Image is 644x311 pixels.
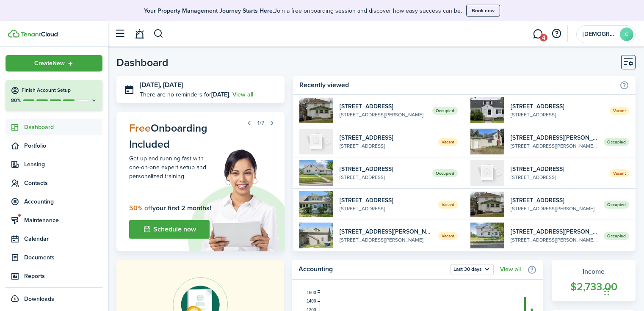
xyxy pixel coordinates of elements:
img: 1 [299,223,333,248]
img: TenantCloud [21,32,58,37]
widget-list-item-title: [STREET_ADDRESS] [511,165,603,173]
span: Maintenance [24,216,102,225]
p: There are no reminders for . [140,90,230,99]
button: Finish Account Setup80% [6,80,102,110]
button: Schedule now [129,220,210,239]
home-widget-title: Recently viewed [299,80,615,90]
a: Notifications [131,23,147,45]
span: Accounting [24,197,102,206]
home-widget-title: Accounting [299,264,446,275]
button: Open menu [6,55,102,72]
p: Join a free onboarding session and discover how easy success can be. [144,6,462,15]
div: Drag [604,279,609,304]
widget-list-item-title: [STREET_ADDRESS] [340,165,426,173]
button: Prev step [243,117,255,129]
iframe: Chat Widget [602,270,644,311]
header-page-title: Dashboard [116,57,169,68]
span: Occupied [604,201,629,209]
img: Onboarding schedule assistant [176,148,285,251]
widget-list-item-description: [STREET_ADDRESS] [340,205,432,212]
button: Search [153,27,164,41]
button: Last 30 days [451,264,494,275]
widget-list-item-description: [STREET_ADDRESS] [340,173,426,181]
b: [DATE] [211,90,229,99]
widget-list-item-title: [STREET_ADDRESS] [340,102,426,111]
img: 1 [299,191,333,217]
button: Customise [621,55,636,69]
p: 80% [11,97,21,104]
button: Book now [466,5,500,17]
button: Open menu [451,264,494,275]
h3: [DATE], [DATE] [140,80,278,91]
widget-list-item-title: [STREET_ADDRESS] [340,133,432,142]
img: 1 [299,129,333,154]
a: View all [500,266,521,273]
widget-list-item-description: [STREET_ADDRESS] [340,142,432,150]
span: Create New [34,61,65,66]
tspan: 1600 [307,290,317,295]
b: Your Property Management Journey Starts Here. [144,6,274,15]
span: Vacant [610,107,629,115]
span: Leasing [24,160,102,169]
widget-list-item-title: [STREET_ADDRESS] [340,196,432,205]
span: Downloads [24,294,54,303]
a: View all [232,90,253,99]
span: Vacant [438,138,458,146]
img: 1 [470,129,504,154]
widget-stats-title: Income [560,267,627,277]
span: Vacant [438,232,458,240]
img: 1 [470,97,504,123]
span: Occupied [604,232,629,240]
widget-list-item-description: [STREET_ADDRESS] [511,173,603,181]
widget-list-item-title: [STREET_ADDRESS][PERSON_NAME] [511,133,597,142]
widget-list-item-description: [STREET_ADDRESS][PERSON_NAME][PERSON_NAME] [511,142,597,150]
span: Christian [583,31,616,37]
span: Vacant [438,201,458,209]
widget-list-item-description: [STREET_ADDRESS][PERSON_NAME] [340,236,432,244]
a: Dashboard [6,119,102,135]
h4: Finish Account Setup [22,87,97,94]
button: Next step [266,117,278,129]
img: 1 [299,97,333,123]
button: Open resource center [549,27,564,41]
h4: Onboarding Included [129,120,238,152]
img: 1 [299,160,333,186]
span: Portfolio [24,141,102,150]
widget-list-item-description: [STREET_ADDRESS] [511,111,603,118]
a: Income$2,733.00 [552,260,636,301]
p: Get up and running fast with one-on-one expert setup and personalized training. [129,154,215,181]
span: 1/7 [257,119,264,128]
widget-list-item-description: [STREET_ADDRESS][PERSON_NAME][PERSON_NAME] [511,236,597,244]
span: Documents [24,253,102,262]
widget-list-item-description: [STREET_ADDRESS][PERSON_NAME] [511,205,597,212]
span: Occupied [604,138,629,146]
button: Open sidebar [112,26,128,42]
span: Occupied [432,169,458,177]
widget-list-item-title: [STREET_ADDRESS] [511,102,603,111]
span: Reports [24,272,102,281]
span: Contacts [24,179,102,187]
widget-list-item-title: [STREET_ADDRESS][PERSON_NAME] [511,227,597,236]
span: 50% off [129,203,152,213]
img: TenantCloud [8,30,19,38]
img: 1 [470,160,504,186]
widget-list-item-description: [STREET_ADDRESS][PERSON_NAME] [340,111,426,118]
avatar-text: C [620,28,633,41]
span: Dashboard [24,123,102,132]
b: your first 2 months! [129,203,211,213]
a: Reports [6,268,102,284]
a: Messaging [530,23,546,45]
tspan: 1400 [307,299,317,303]
widget-list-item-title: [STREET_ADDRESS][PERSON_NAME] [340,227,432,236]
span: Occupied [432,107,458,115]
img: 1 [470,223,504,248]
span: Vacant [610,169,629,177]
span: 4 [540,34,547,41]
img: 1 [470,191,504,217]
span: Calendar [24,234,102,243]
widget-stats-count: $2,733.00 [560,279,627,295]
widget-list-item-title: [STREET_ADDRESS] [511,196,597,205]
